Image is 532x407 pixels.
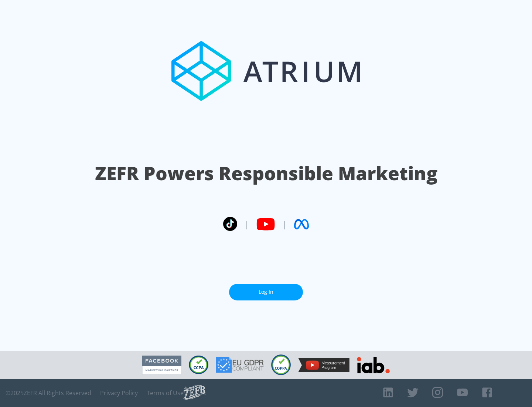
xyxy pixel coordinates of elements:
a: Privacy Policy [100,389,138,397]
h1: ZEFR Powers Responsible Marketing [95,161,437,186]
span: | [282,219,287,230]
img: CCPA Compliant [189,356,208,374]
img: GDPR Compliant [216,357,264,373]
img: COPPA Compliant [271,354,291,375]
img: YouTube Measurement Program [298,358,349,372]
img: Facebook Marketing Partner [142,356,181,374]
span: © 2025 ZEFR All Rights Reserved [6,389,91,397]
a: Log In [229,284,303,300]
span: | [245,219,249,230]
a: Terms of Use [147,389,184,397]
img: IAB [357,357,390,373]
